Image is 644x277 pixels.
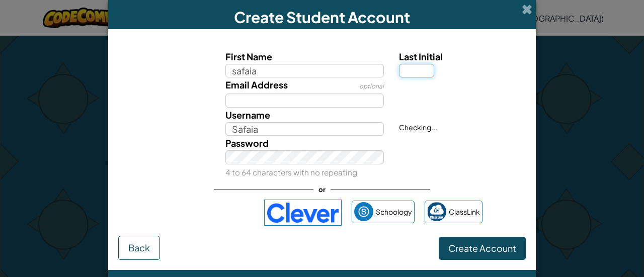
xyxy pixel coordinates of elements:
span: or [313,182,331,197]
button: Back [118,236,160,260]
img: classlink-logo-small.png [427,202,446,221]
iframe: Sign in with Google Button [157,202,259,224]
span: Last Initial [399,51,443,62]
span: Schoology [376,205,412,219]
span: optional [359,82,384,90]
span: Create Student Account [234,8,410,27]
span: Checking... [399,123,437,132]
span: Create Account [448,242,516,254]
span: Username [225,109,270,121]
span: Email Address [225,79,288,90]
img: schoology.png [354,202,373,221]
img: clever-logo-blue.png [264,200,342,226]
span: Password [225,137,269,149]
span: Back [128,242,150,253]
small: 4 to 64 characters with no repeating [225,167,357,177]
span: First Name [225,51,272,62]
button: Create Account [439,237,526,260]
span: ClassLink [449,205,480,219]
